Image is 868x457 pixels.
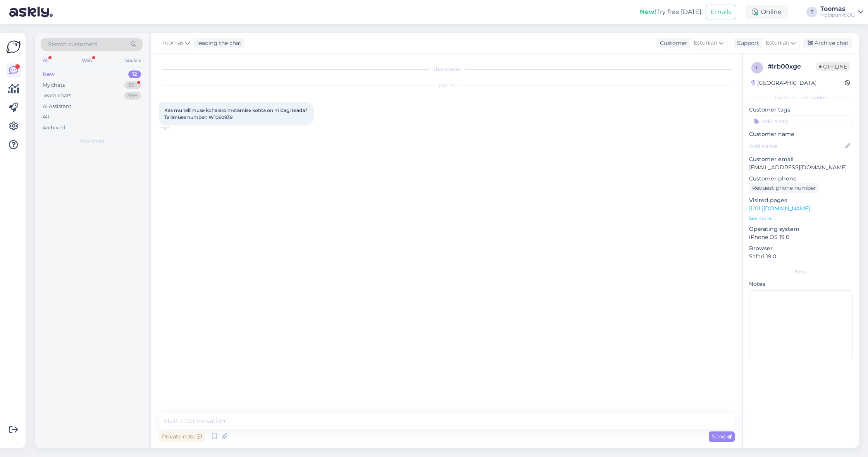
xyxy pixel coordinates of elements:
[749,163,852,172] p: [EMAIL_ADDRESS][DOMAIN_NAME]
[749,106,852,114] p: Customer tags
[640,8,656,15] b: New!
[768,62,816,71] div: # lrb00xge
[194,39,241,47] div: leading the chat
[128,70,141,78] div: 12
[706,5,736,19] button: Emails
[694,39,717,47] span: Estonian
[766,39,789,47] span: Estonian
[806,7,817,17] div: T
[749,225,852,233] p: Operating system
[734,39,759,47] div: Support
[746,5,788,19] div: Online
[43,70,55,78] div: New
[749,155,852,163] p: Customer email
[79,137,104,144] span: New chats
[159,82,735,89] div: [DATE]
[124,55,143,65] div: Socials
[749,142,844,150] input: Add name
[43,92,71,100] div: Team chats
[162,39,184,47] span: Toomas
[749,130,852,138] p: Customer name
[43,103,71,110] div: AI Assistant
[159,66,735,73] div: Chat started
[749,205,810,212] a: [URL][DOMAIN_NAME]
[749,253,852,261] p: Safari 19.0
[749,215,852,222] p: See more ...
[816,62,850,71] span: Offline
[749,115,852,127] input: Add a tag
[43,113,49,121] div: All
[124,92,141,100] div: 99+
[6,40,21,54] img: Askly Logo
[751,79,816,87] div: [GEOGRAPHIC_DATA]
[48,40,97,48] span: Search customers
[164,107,308,120] span: Kas mu tellimuse kohaletoimetamise kohta on midagi teada? Tellimuse number: W1060939
[756,65,759,70] span: l
[749,233,852,241] p: iPhone OS 19.0
[749,175,852,183] p: Customer phone
[41,55,50,65] div: All
[749,94,852,101] div: Customer information
[820,6,855,12] div: Toomas
[749,196,852,204] p: Visited pages
[640,7,703,17] div: Try free [DATE]:
[43,124,65,132] div: Archived
[803,38,852,48] div: Archive chat
[124,81,141,89] div: 99+
[43,81,65,89] div: My chats
[820,12,855,18] div: Mobipunkt OÜ
[159,431,205,442] div: Private note
[80,55,94,65] div: Web
[161,126,190,132] span: 13:12
[749,280,852,288] p: Notes
[657,39,687,47] div: Customer
[749,244,852,253] p: Browser
[712,433,732,440] span: Send
[820,6,863,18] a: ToomasMobipunkt OÜ
[749,268,852,275] div: Extra
[749,183,819,193] div: Request phone number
